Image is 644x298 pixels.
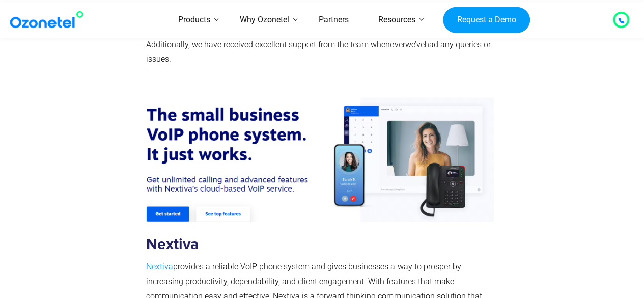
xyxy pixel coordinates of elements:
span: we’ve [405,40,424,49]
a: Why Ozonetel [225,2,304,38]
a: Request a Demo [443,7,530,33]
span: is a great calling solution for medium and enterprise businesses. Additionally, we have received ... [146,25,457,49]
strong: Nextiva [146,237,199,252]
a: Resources [363,2,430,38]
a: Nextiva [146,262,173,272]
p: : [146,23,494,67]
a: Products [163,2,225,38]
a: Partners [304,2,363,38]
